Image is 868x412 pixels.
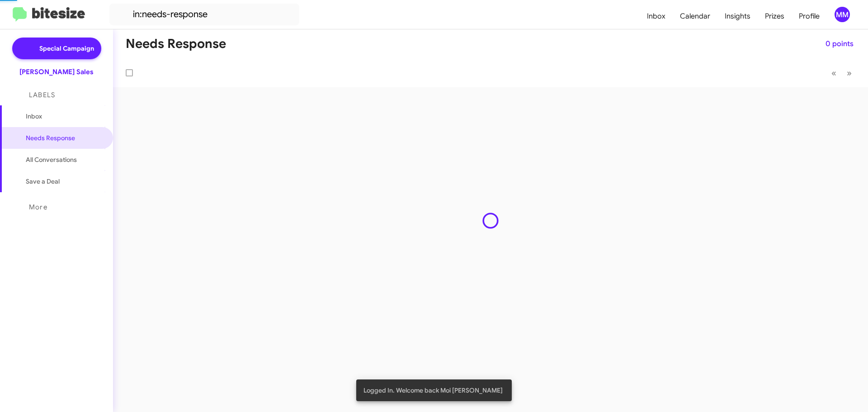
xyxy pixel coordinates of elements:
[826,64,842,82] button: Previous
[109,4,299,25] input: Search
[792,3,827,29] a: Profile
[26,112,103,121] span: Inbox
[26,177,60,186] span: Save a Deal
[758,3,792,29] a: Prizes
[717,3,758,29] a: Insights
[12,38,101,59] a: Special Campaign
[673,3,717,29] a: Calendar
[826,36,854,52] span: 0 points
[39,44,94,53] span: Special Campaign
[26,133,103,142] span: Needs Response
[827,7,858,22] button: MM
[29,203,47,211] span: More
[29,91,55,99] span: Labels
[826,64,857,82] nav: Page navigation example
[831,67,836,79] span: «
[847,67,852,79] span: »
[363,386,503,395] span: Logged In. Welcome back Moi [PERSON_NAME]
[19,67,94,76] div: [PERSON_NAME] Sales
[126,37,226,51] h1: Needs Response
[818,36,861,52] button: 0 points
[835,7,850,22] div: MM
[26,155,77,164] span: All Conversations
[640,3,673,29] a: Inbox
[841,64,857,82] button: Next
